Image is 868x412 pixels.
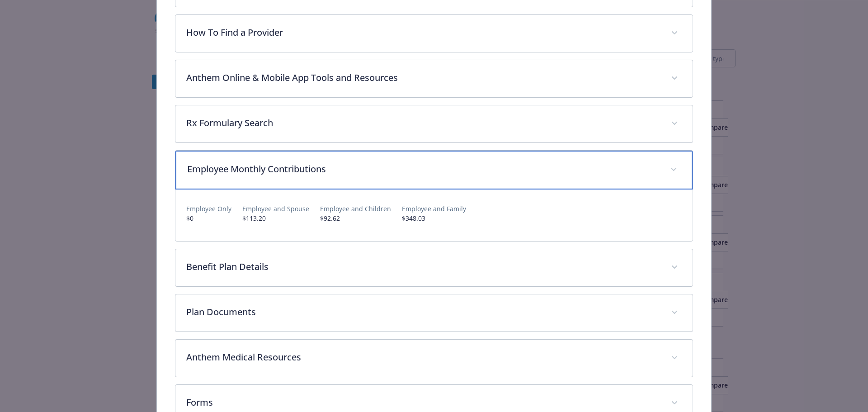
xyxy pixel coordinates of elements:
p: Anthem Medical Resources [186,350,660,364]
p: Employee and Spouse [242,204,309,213]
div: Anthem Online & Mobile App Tools and Resources [175,60,693,97]
p: How To Find a Provider [186,26,660,39]
div: Rx Formulary Search [175,105,693,142]
p: Employee Only [186,204,231,213]
p: Employee and Children [320,204,391,213]
p: $113.20 [242,213,309,223]
p: $348.03 [402,213,466,223]
p: $0 [186,213,231,223]
div: Employee Monthly Contributions [175,189,693,241]
p: Forms [186,396,660,409]
p: Benefit Plan Details [186,260,660,274]
div: How To Find a Provider [175,15,693,52]
p: Rx Formulary Search [186,116,660,130]
p: Employee Monthly Contributions [187,162,660,176]
p: Anthem Online & Mobile App Tools and Resources [186,71,660,85]
div: Employee Monthly Contributions [175,151,693,189]
p: $92.62 [320,213,391,223]
p: Employee and Family [402,204,466,213]
p: Plan Documents [186,305,660,319]
div: Plan Documents [175,294,693,331]
div: Benefit Plan Details [175,249,693,286]
div: Anthem Medical Resources [175,340,693,377]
